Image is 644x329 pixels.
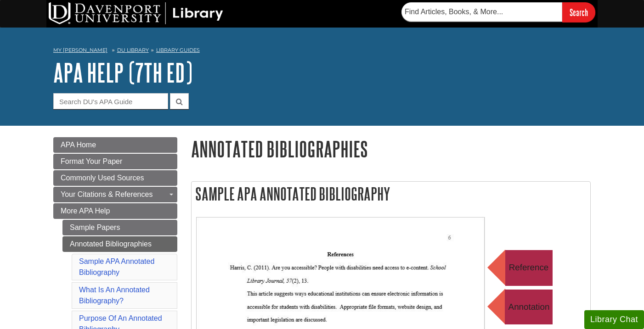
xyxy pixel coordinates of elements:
h2: Sample APA Annotated Bibliography [192,182,590,206]
h1: Annotated Bibliographies [191,137,591,161]
input: Search [562,2,595,22]
a: Format Your Paper [53,154,177,169]
nav: breadcrumb [53,44,591,59]
a: Library Guides [156,47,200,53]
button: Library Chat [584,310,644,329]
a: What Is An Annotated Bibliography? [79,286,150,305]
input: Search DU's APA Guide [53,93,168,109]
a: More APA Help [53,203,177,219]
a: DU Library [117,47,149,53]
input: Find Articles, Books, & More... [401,2,562,22]
a: APA Help (7th Ed) [53,58,192,87]
a: APA Home [53,137,177,153]
a: Your Citations & References [53,187,177,202]
img: DU Library [49,2,223,24]
span: Commonly Used Sources [61,174,144,182]
span: APA Home [61,141,96,149]
a: Sample APA Annotated Bibliography [79,257,154,276]
span: Your Citations & References [61,190,153,198]
a: Annotated Bibliographies [62,236,177,252]
a: My [PERSON_NAME] [53,46,107,54]
span: More APA Help [61,207,110,215]
a: Commonly Used Sources [53,170,177,186]
a: Sample Papers [62,220,177,235]
span: Format Your Paper [61,157,122,165]
form: Searches DU Library's articles, books, and more [401,2,595,22]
